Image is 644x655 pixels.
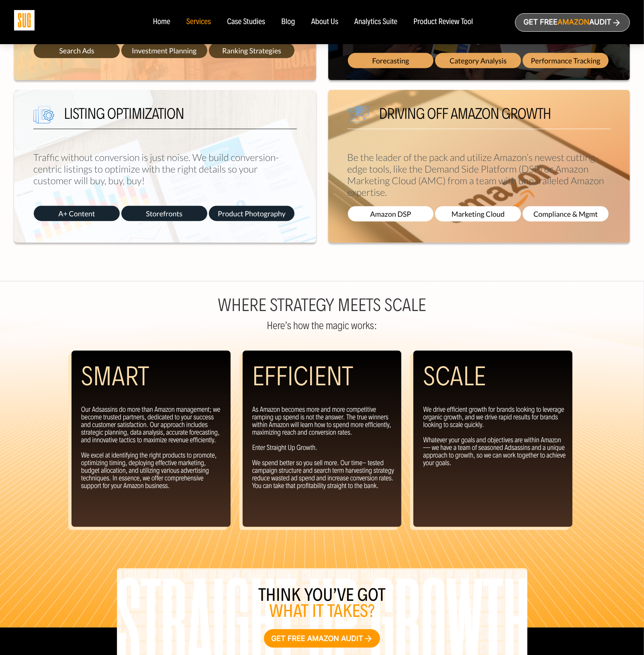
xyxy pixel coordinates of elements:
[348,106,370,122] img: We are Smart
[252,406,395,490] p: As Amazon becomes more and more competitive ramping up spend is not the answer. The true winners ...
[252,360,354,393] h2: Efficient
[227,18,265,26] a: Case Studies
[348,152,611,198] p: Be the leader of the pack and utilize Amazon’s newest cutting-edge tools, like the Demand Side Pl...
[33,106,297,129] h5: Listing Optimization
[423,406,566,467] p: We drive efficient growth for brands looking to leverage organic growth, and we drive rapid resul...
[264,629,380,648] a: Get free Amazon audit
[558,18,589,26] span: Amazon
[14,10,35,31] img: Sug
[435,53,521,68] span: Category Analysis
[153,18,170,26] a: Home
[311,18,339,26] a: About Us
[523,206,609,222] span: Compliance & Mgmt
[269,601,375,622] span: what it takes?
[348,53,434,68] span: Forecasting
[354,18,397,26] a: Analytics Suite
[121,206,207,221] span: Storefronts
[348,206,434,222] span: Amazon DSP
[81,406,224,490] p: Our Adsassins do more than Amazon management; we become trusted partners, dedicated to your succe...
[33,152,297,187] p: Traffic without conversion is just noise. We build conversion-centric listings to optimize with t...
[34,43,120,58] span: Search Ads
[209,43,295,58] span: Ranking Strategies
[413,18,473,26] a: Product Review Tool
[121,43,207,58] span: Investment Planning
[34,206,120,221] span: A+ Content
[435,206,521,222] span: Marketing Cloud
[33,106,54,124] img: We are Smart
[523,53,609,68] span: Performance Tracking
[515,13,630,32] a: Get freeAmazonAudit
[423,360,486,393] h2: Scale
[348,106,611,129] h5: Driving off Amazon growth
[117,588,527,620] h3: Think you’ve got
[81,360,149,393] h2: Smart
[281,18,295,26] a: Blog
[186,18,211,26] a: Services
[209,206,295,221] span: Product Photography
